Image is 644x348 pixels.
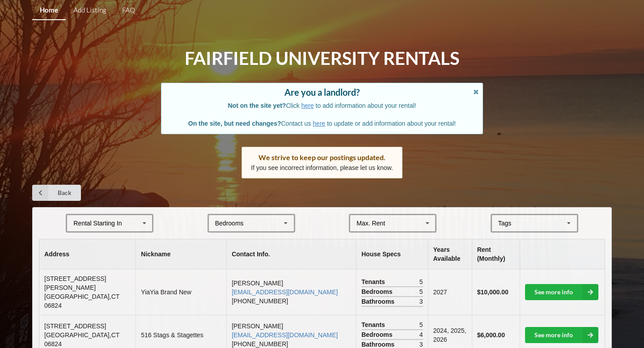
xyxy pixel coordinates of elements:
[361,287,394,296] span: Bedrooms
[39,239,136,269] th: Address
[496,218,525,229] div: Tags
[361,297,397,306] span: Bathrooms
[477,289,508,296] b: $10,000.00
[419,287,423,296] span: 5
[44,331,119,348] span: [GEOGRAPHIC_DATA] , CT 06824
[73,220,122,226] div: Rental Starting In
[32,185,81,201] a: Back
[228,102,286,109] b: Not on the site yet?
[356,220,385,226] div: Max. Rent
[419,330,423,339] span: 4
[188,120,456,127] span: Contact us to update or add information about your rental!
[226,269,356,315] td: [PERSON_NAME] [PHONE_NUMBER]
[361,320,387,329] span: Tenants
[188,120,281,127] b: On the site, but need changes?
[136,269,226,315] td: YiaYia Brand New
[232,289,338,296] a: [EMAIL_ADDRESS][DOMAIN_NAME]
[251,153,393,162] div: We strive to keep our postings updated.
[232,331,338,339] a: [EMAIL_ADDRESS][DOMAIN_NAME]
[472,239,520,269] th: Rent (Monthly)
[228,102,416,109] span: Click to add information about your rental!
[136,239,226,269] th: Nickname
[114,1,143,20] a: FAQ
[356,239,428,269] th: House Specs
[66,1,114,20] a: Add Listing
[44,275,106,291] span: [STREET_ADDRESS][PERSON_NAME]
[525,327,598,343] a: See more info
[226,239,356,269] th: Contact Info.
[313,120,325,127] a: here
[251,163,393,172] p: If you see incorrect information, please let us know.
[428,239,472,269] th: Years Available
[44,293,119,309] span: [GEOGRAPHIC_DATA] , CT 06824
[44,323,106,330] span: [STREET_ADDRESS]
[301,102,314,109] a: here
[428,269,472,315] td: 2027
[419,320,423,329] span: 5
[361,277,387,286] span: Tenants
[419,297,423,306] span: 3
[185,47,459,70] h1: Fairfield University Rentals
[215,220,244,226] div: Bedrooms
[477,331,505,339] b: $6,000.00
[361,330,394,339] span: Bedrooms
[32,1,66,20] a: Home
[170,88,474,97] div: Are you a landlord?
[525,284,598,300] a: See more info
[419,277,423,286] span: 5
